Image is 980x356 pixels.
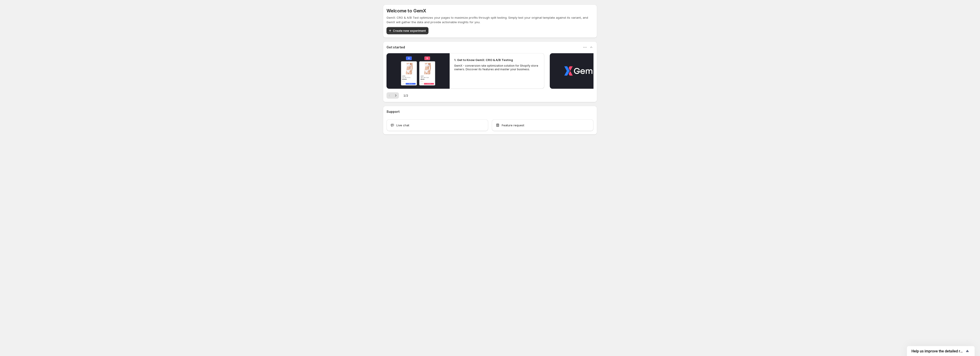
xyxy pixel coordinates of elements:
[386,45,405,50] h3: Get started
[911,348,970,354] button: Show survey - Help us improve the detailed report for A/B campaigns
[454,64,540,71] p: GemX - conversion rate optimization solution for Shopify store owners. Discover its features and ...
[386,27,428,34] button: Create new experiment
[396,123,409,127] span: Live chat
[393,92,399,99] button: Next
[386,15,594,24] p: GemX: CRO & A/B Test optimizes your pages to maximize profits through split testing. Simply test ...
[911,349,965,353] span: Help us improve the detailed report for A/B campaigns
[550,53,613,89] button: Play video
[386,8,426,14] h5: Welcome to GemX
[393,28,426,33] span: Create new experiment
[403,93,408,98] span: 1 / 2
[454,58,513,62] h2: 1. Get to Know GemX: CRO & A/B Testing
[386,53,450,89] button: Play video
[386,109,400,114] h3: Support
[502,123,524,127] span: Feature request
[386,92,399,99] nav: Pagination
